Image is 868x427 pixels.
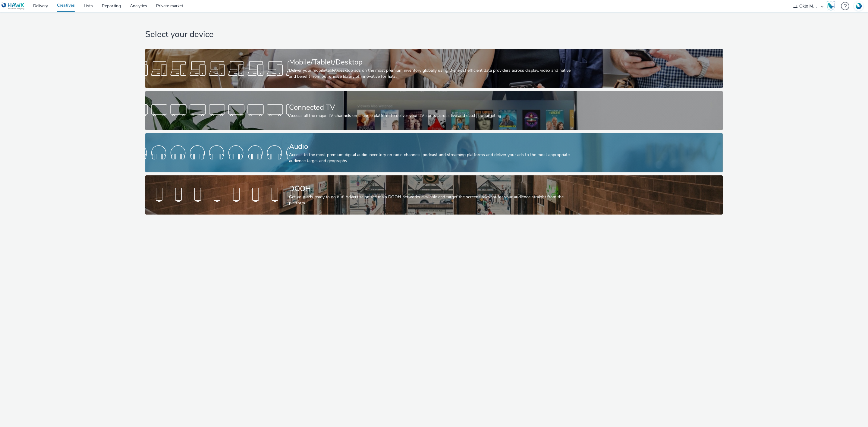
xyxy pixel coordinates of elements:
[289,57,577,68] div: Mobile/Tablet/Desktop
[289,152,577,164] div: Access to the most premium digital audio inventory on radio channels, podcast and streaming platf...
[289,184,577,194] div: DOOH
[289,194,577,206] div: Get your ads ready to go out! Advertise on the main DOOH networks available and target the screen...
[145,49,722,88] a: Mobile/Tablet/DesktopDeliver your mobile/tablet/desktop ads on the most premium inventory globall...
[289,102,577,113] div: Connected TV
[826,1,835,11] img: Hawk Academy
[854,2,863,11] img: Account FR
[826,1,838,11] a: Hawk Academy
[145,29,722,40] h1: Select your device
[289,68,577,80] div: Deliver your mobile/tablet/desktop ads on the most premium inventory globally using the most effi...
[2,2,25,10] img: undefined Logo
[289,113,577,119] div: Access all the major TV channels on a single platform to deliver your TV spots across live and ca...
[145,175,722,215] a: DOOHGet your ads ready to go out! Advertise on the main DOOH networks available and target the sc...
[145,133,722,172] a: AudioAccess to the most premium digital audio inventory on radio channels, podcast and streaming ...
[289,141,577,152] div: Audio
[145,91,722,130] a: Connected TVAccess all the major TV channels on a single platform to deliver your TV spots across...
